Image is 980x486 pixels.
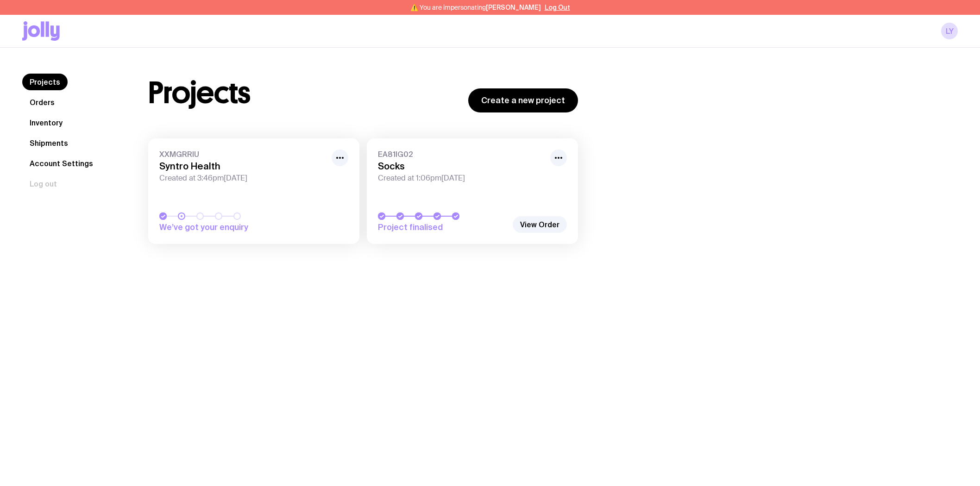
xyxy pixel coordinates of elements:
[22,175,64,192] button: Log out
[367,138,578,244] a: EA81IG02SocksCreated at 1:06pm[DATE]Project finalised
[148,78,251,108] h1: Projects
[545,4,570,11] button: Log Out
[513,216,567,233] a: View Order
[22,114,70,131] a: Inventory
[410,4,541,11] span: ⚠️ You are impersonating
[159,150,326,159] span: XXMGRRIU
[378,150,545,159] span: EA81IG02
[22,155,101,172] a: Account Settings
[159,161,326,172] h3: Syntro Health
[378,222,508,233] span: Project finalised
[468,88,578,112] a: Create a new project
[378,161,545,172] h3: Socks
[378,174,545,183] span: Created at 1:06pm[DATE]
[159,222,289,233] span: We’ve got your enquiry
[486,4,541,11] span: [PERSON_NAME]
[159,174,326,183] span: Created at 3:46pm[DATE]
[22,74,68,90] a: Projects
[22,135,75,151] a: Shipments
[22,94,62,111] a: Orders
[148,138,359,244] a: XXMGRRIUSyntro HealthCreated at 3:46pm[DATE]We’ve got your enquiry
[941,23,958,39] a: LY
